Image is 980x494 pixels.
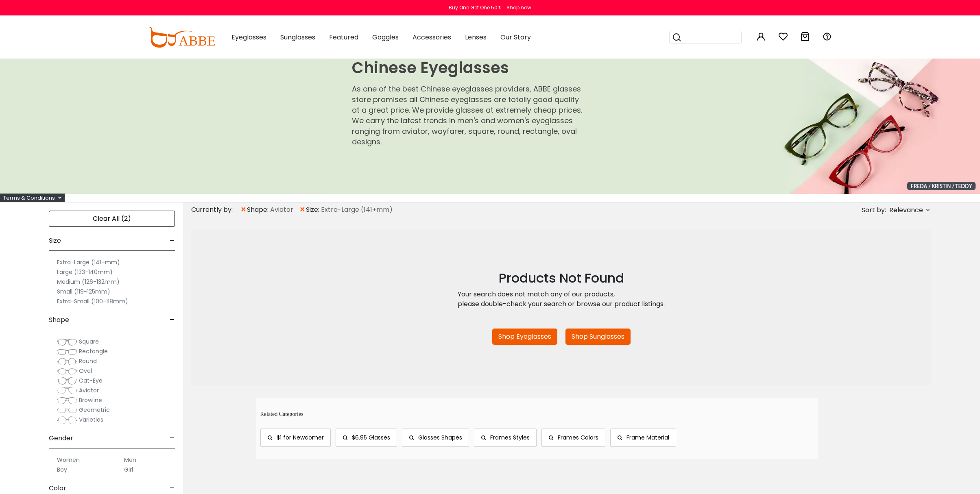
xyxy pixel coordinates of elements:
a: Glasses Shapes [402,429,469,447]
span: Aviator [79,386,99,394]
span: Varieties [79,416,103,424]
label: Women [57,455,80,465]
img: Varieties.png [57,416,77,424]
span: Frame Material [626,433,669,442]
label: Medium (126-132mm) [57,277,120,287]
span: Sunglasses [280,33,315,42]
span: Featured [329,33,358,42]
span: Size [49,231,61,250]
a: Frames Colors [541,429,605,447]
p: Related Categories [260,410,818,418]
span: $6.95 Glasses [352,433,390,442]
span: Accessories [413,33,451,42]
span: Oval [79,367,92,375]
span: Rectangle [79,347,108,355]
img: Chinese Eyeglasses [329,59,980,194]
label: Men [124,455,136,465]
span: Our Story [500,33,531,42]
a: Shop Sunglasses [565,329,631,345]
img: Oval.png [57,367,77,375]
img: Square.png [57,338,77,346]
span: Extra-Large (141+mm) [321,205,393,215]
h2: Products Not Found [458,270,665,286]
span: Cat-Eye [79,376,103,385]
span: × [299,202,306,217]
img: Aviator.png [57,387,77,395]
span: Eyeglasses [231,33,266,42]
span: - [170,231,175,250]
div: Currently by: [191,202,240,217]
a: $1 for Newcomer [260,429,331,447]
div: Buy One Get One 50% [449,4,501,11]
span: Sort by: [862,205,886,215]
span: Square [79,337,99,346]
span: $1 for Newcomer [277,433,324,442]
img: abbeglasses.com [148,27,215,48]
img: Browline.png [57,396,77,405]
label: Girl [124,465,133,474]
a: $6.95 Glasses [336,429,397,447]
label: Extra-Large (141+mm) [57,257,120,267]
span: Frames Styles [490,433,530,442]
div: please double-check your search or browse our product listings. [458,299,665,309]
span: Gender [49,429,73,448]
span: Aviator [270,205,293,215]
a: Frames Styles [474,429,537,447]
span: Goggles [372,33,399,42]
img: Cat-Eye.png [57,377,77,385]
a: Frame Material [610,429,676,447]
span: Round [79,357,97,365]
label: Boy [57,465,67,474]
span: Shape [49,310,69,330]
span: Browline [79,396,102,404]
label: Large (133-140mm) [57,267,113,277]
span: - [170,310,175,330]
span: size: [306,205,321,215]
a: Shop Eyeglasses [492,329,557,345]
img: Geometric.png [57,406,77,414]
div: Your search does not match any of our products, [458,289,665,299]
span: Lenses [465,33,487,42]
div: Clear All (2) [49,211,175,227]
div: Shop now [506,4,531,11]
img: Round.png [57,357,77,366]
span: shape: [247,205,270,215]
label: Small (119-125mm) [57,287,110,296]
a: Shop now [502,4,531,11]
p: As one of the best Chinese eyeglasses providers, ABBE glasses store promises all Chinese eyeglass... [352,84,586,147]
span: Glasses Shapes [418,433,462,442]
span: - [170,429,175,448]
span: Geometric [79,406,110,414]
h1: Chinese Eyeglasses [352,59,586,77]
span: Frames Colors [558,433,598,442]
span: Relevance [889,203,923,218]
label: Extra-Small (100-118mm) [57,296,128,306]
img: Rectangle.png [57,348,77,356]
span: × [240,202,247,217]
